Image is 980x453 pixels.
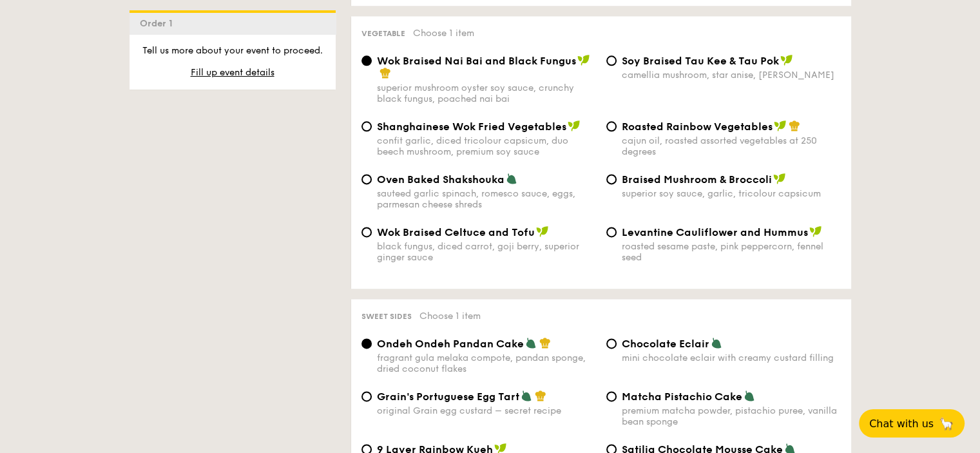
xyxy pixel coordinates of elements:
[606,227,617,237] input: Levantine Cauliflower and Hummusroasted sesame paste, pink peppercorn, fennel seed
[606,121,617,131] input: Roasted Rainbow Vegetablescajun oil, roasted assorted vegetables at 250 degrees
[140,18,178,29] span: Order 1
[711,337,722,349] img: icon-vegetarian.fe4039eb.svg
[744,390,755,401] img: icon-vegetarian.fe4039eb.svg
[377,390,519,403] span: Grain's Portuguese Egg Tart
[773,173,786,184] img: icon-vegan.f8ff3823.svg
[525,337,537,349] img: icon-vegetarian.fe4039eb.svg
[521,390,532,401] img: icon-vegetarian.fe4039eb.svg
[535,390,546,401] img: icon-chef-hat.a58ddaea.svg
[377,338,524,350] span: Ondeh Ondeh Pandan Cake
[622,338,709,350] span: Chocolate Eclair
[622,188,841,199] div: superior soy sauce, garlic, tricolour capsicum
[361,29,405,38] span: Vegetable
[191,67,274,78] span: Fill up event details
[377,188,596,210] div: sauteed garlic spinach, romesco sauce, eggs, parmesan cheese shreds
[622,120,773,133] span: Roasted Rainbow Vegetables
[577,54,590,66] img: icon-vegan.f8ff3823.svg
[361,312,412,321] span: Sweet sides
[606,338,617,349] input: Chocolate Eclairmini chocolate eclair with creamy custard filling
[859,409,965,438] button: Chat with us🦙
[622,241,841,263] div: roasted sesame paste, pink peppercorn, fennel seed
[377,55,576,67] span: Wok Braised Nai Bai and Black Fungus
[606,174,617,184] input: Braised Mushroom & Broccolisuperior soy sauce, garlic, tricolour capsicum
[622,352,841,363] div: mini chocolate eclair with creamy custard filling
[606,55,617,66] input: ⁠Soy Braised Tau Kee & Tau Pokcamellia mushroom, star anise, [PERSON_NAME]
[377,405,596,416] div: original Grain egg custard – secret recipe
[361,338,372,349] input: Ondeh Ondeh Pandan Cakefragrant gula melaka compote, pandan sponge, dried coconut flakes
[413,28,474,39] span: Choose 1 item
[789,120,800,131] img: icon-chef-hat.a58ddaea.svg
[536,226,549,237] img: icon-vegan.f8ff3823.svg
[377,352,596,374] div: fragrant gula melaka compote, pandan sponge, dried coconut flakes
[380,67,391,79] img: icon-chef-hat.a58ddaea.svg
[140,44,325,57] p: Tell us more about your event to proceed.
[506,173,517,184] img: icon-vegetarian.fe4039eb.svg
[809,226,822,237] img: icon-vegan.f8ff3823.svg
[377,241,596,263] div: black fungus, diced carrot, goji berry, superior ginger sauce
[780,54,793,66] img: icon-vegan.f8ff3823.svg
[419,311,481,322] span: Choose 1 item
[377,82,596,104] div: superior mushroom oyster soy sauce, crunchy black fungus, poached nai bai
[377,173,504,186] span: Oven Baked Shakshouka
[361,227,372,237] input: Wok Braised Celtuce and Tofublack fungus, diced carrot, goji berry, superior ginger sauce
[622,405,841,427] div: premium matcha powder, pistachio puree, vanilla bean sponge
[568,120,581,131] img: icon-vegan.f8ff3823.svg
[377,226,535,238] span: Wok Braised Celtuce and Tofu
[361,55,372,66] input: Wok Braised Nai Bai and Black Fungussuperior mushroom oyster soy sauce, crunchy black fungus, poa...
[939,416,954,431] span: 🦙
[622,70,841,81] div: camellia mushroom, star anise, [PERSON_NAME]
[774,120,787,131] img: icon-vegan.f8ff3823.svg
[377,135,596,157] div: confit garlic, diced tricolour capsicum, duo beech mushroom, premium soy sauce
[622,55,779,67] span: ⁠Soy Braised Tau Kee & Tau Pok
[622,135,841,157] div: cajun oil, roasted assorted vegetables at 250 degrees
[622,173,772,186] span: Braised Mushroom & Broccoli
[622,226,808,238] span: Levantine Cauliflower and Hummus
[361,174,372,184] input: Oven Baked Shakshoukasauteed garlic spinach, romesco sauce, eggs, parmesan cheese shreds
[622,390,742,403] span: Matcha Pistachio Cake
[539,337,551,349] img: icon-chef-hat.a58ddaea.svg
[361,121,372,131] input: Shanghainese Wok Fried Vegetablesconfit garlic, diced tricolour capsicum, duo beech mushroom, pre...
[361,391,372,401] input: Grain's Portuguese Egg Tartoriginal Grain egg custard – secret recipe
[377,120,566,133] span: Shanghainese Wok Fried Vegetables
[606,391,617,401] input: Matcha Pistachio Cakepremium matcha powder, pistachio puree, vanilla bean sponge
[869,418,934,430] span: Chat with us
